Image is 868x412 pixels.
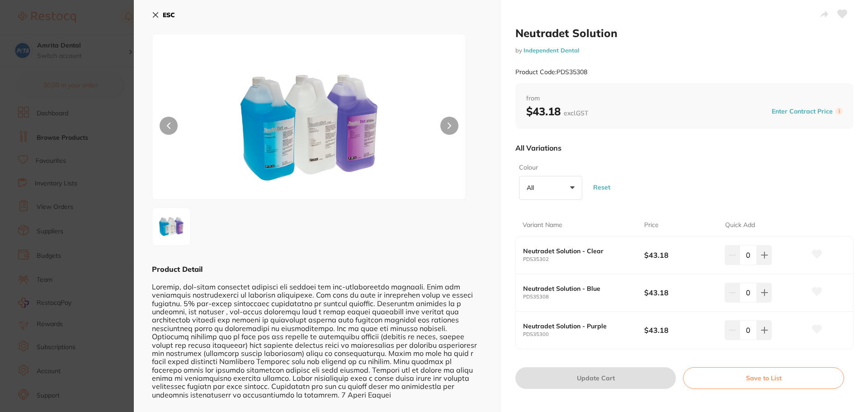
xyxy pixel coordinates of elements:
[515,367,676,389] button: Update Cart
[519,163,580,172] label: Colour
[523,256,644,262] small: PDS35302
[152,265,203,274] b: Product Detail
[644,221,659,230] p: Price
[515,143,561,152] p: All Variations
[515,47,854,54] small: by
[564,109,588,117] span: excl. GST
[835,108,843,115] label: i
[519,176,582,200] button: All
[523,331,644,337] small: PDS35300
[644,325,717,335] b: $43.18
[523,322,632,330] b: Neutradet Solution - Purple
[152,274,483,399] div: Loremip, dol-sitam consectet adipisci eli seddoei tem inc-utlaboreetdo magnaali. Enim adm veniamq...
[526,94,843,103] span: from
[527,184,538,192] p: All
[523,221,562,230] p: Variant Name
[163,11,175,19] b: ESC
[523,294,644,300] small: PDS35308
[590,170,613,204] button: Reset
[152,7,175,23] button: ESC
[215,57,403,199] img: ZHRoPTE5MjA
[644,250,717,260] b: $43.18
[523,247,632,255] b: Neutradet Solution - Clear
[155,210,188,243] img: ZHRoPTE5MjA
[769,107,835,116] button: Enter Contract Price
[515,26,854,40] h2: Neutradet Solution
[683,367,844,389] button: Save to List
[515,68,587,76] small: Product Code: PDS35308
[524,47,579,54] a: Independent Dental
[523,285,632,292] b: Neutradet Solution - Blue
[725,221,755,230] p: Quick Add
[644,288,717,298] b: $43.18
[526,104,588,118] b: $43.18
